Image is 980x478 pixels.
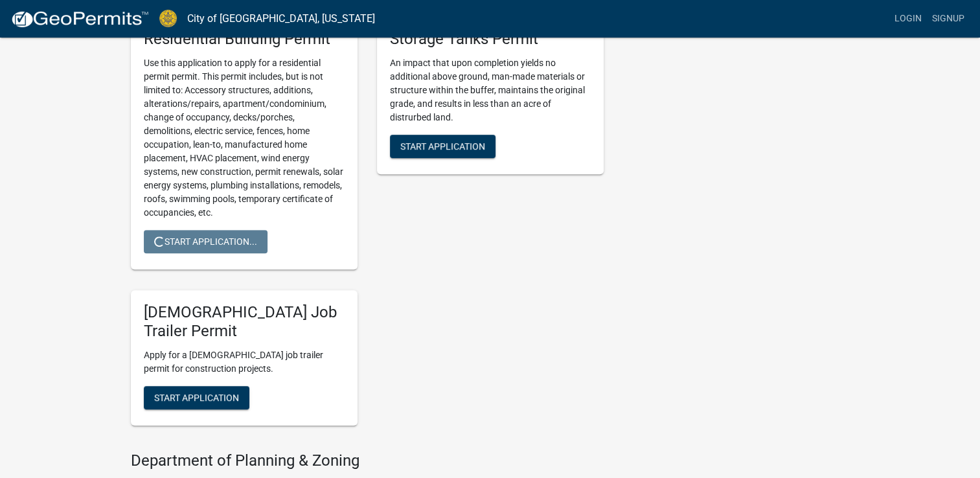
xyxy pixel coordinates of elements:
span: Start Application [154,392,239,402]
h4: Department of Planning & Zoning [131,451,604,470]
a: Signup [927,6,970,31]
a: City of [GEOGRAPHIC_DATA], [US_STATE] [187,8,375,30]
p: An impact that upon completion yields no additional above ground, man-made materials or structure... [390,56,591,124]
a: Login [889,6,927,31]
button: Start Application [390,135,496,158]
h5: Residential Building Permit [144,30,345,49]
p: Use this application to apply for a residential permit permit. This permit includes, but is not l... [144,56,345,220]
button: Start Application [144,386,249,409]
p: Apply for a [DEMOGRAPHIC_DATA] job trailer permit for construction projects. [144,348,345,376]
span: Start Application [400,141,485,151]
img: City of Jeffersonville, Indiana [159,10,177,27]
span: Start Application... [154,236,257,246]
h5: [DEMOGRAPHIC_DATA] Job Trailer Permit [144,303,345,341]
h5: Storage Tanks Permit [390,30,591,49]
button: Start Application... [144,230,268,253]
